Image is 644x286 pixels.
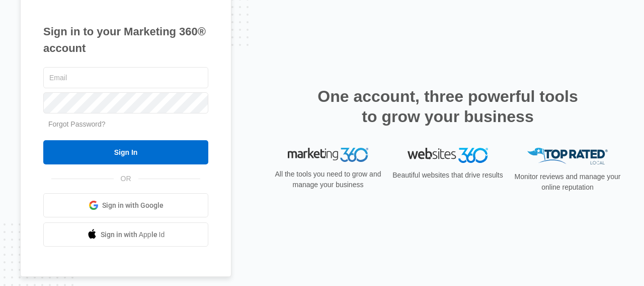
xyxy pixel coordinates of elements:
[43,193,208,217] a: Sign in with Google
[101,230,165,240] span: Sign in with Apple Id
[408,148,488,162] img: Websites 360
[288,148,368,162] img: Marketing 360
[114,174,138,184] span: OR
[48,120,106,128] a: Forgot Password?
[43,67,208,88] input: Email
[391,170,504,181] p: Beautiful websites that drive results
[43,23,208,56] h1: Sign in to your Marketing 360® account
[511,171,624,193] p: Monitor reviews and manage your online reputation
[102,200,164,211] span: Sign in with Google
[43,140,208,164] input: Sign In
[527,148,608,164] img: Top Rated Local
[314,86,581,127] h2: One account, three powerful tools to grow your business
[43,222,208,247] a: Sign in with Apple Id
[272,169,384,190] p: All the tools you need to grow and manage your business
